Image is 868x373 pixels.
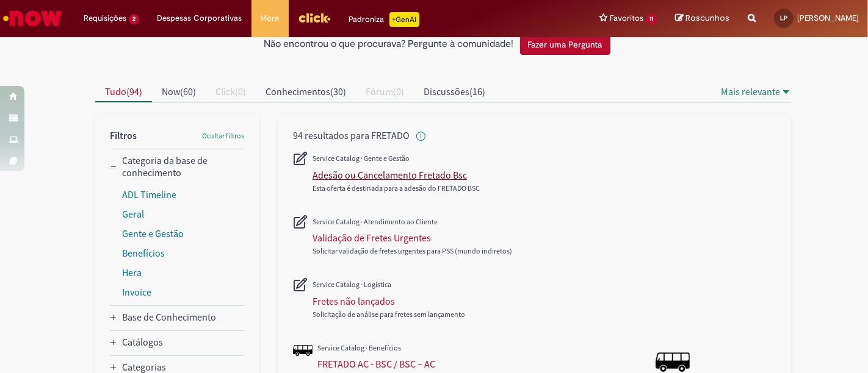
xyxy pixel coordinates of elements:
[129,14,139,24] span: 2
[84,12,126,24] span: Requisições
[797,13,859,23] span: [PERSON_NAME]
[389,12,419,27] p: +GenAi
[520,34,610,55] button: Fazer uma Pergunta
[298,9,331,27] img: click_logo_yellow_360x200.png
[685,12,729,24] span: Rascunhos
[157,12,242,24] span: Despesas Corporativas
[610,12,643,24] span: Favoritos
[1,6,64,30] img: ServiceNow
[349,12,419,27] div: Padroniza
[780,14,787,22] span: LP
[646,14,657,24] span: 11
[675,13,729,24] a: Rascunhos
[261,12,280,24] span: More
[264,39,514,50] h2: Não encontrou o que procurava? Pergunte à comunidade!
